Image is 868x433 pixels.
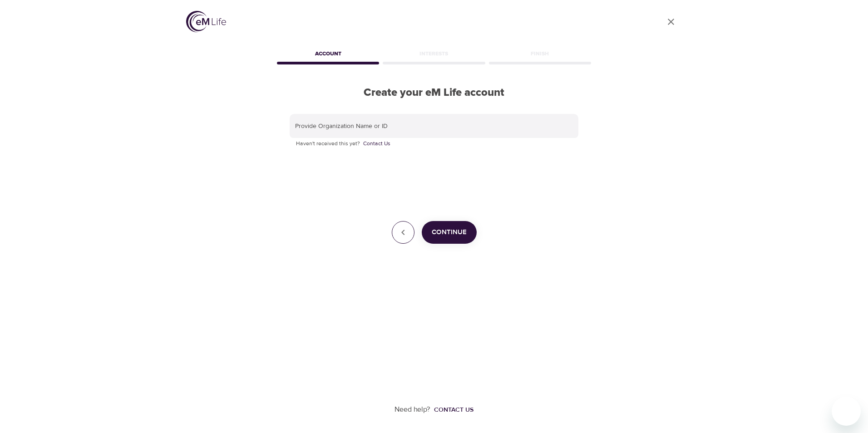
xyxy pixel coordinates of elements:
p: Haven't received this yet? [296,139,572,148]
iframe: Button to launch messaging window [832,397,861,426]
p: Need help? [395,404,430,415]
h2: Create your eM Life account [275,86,593,99]
a: Contact us [430,405,473,414]
span: Continue [432,226,467,238]
img: logo [186,11,226,32]
button: Continue [422,221,477,244]
a: close [660,11,682,33]
div: Contact us [434,405,473,414]
a: Contact Us [363,139,390,148]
